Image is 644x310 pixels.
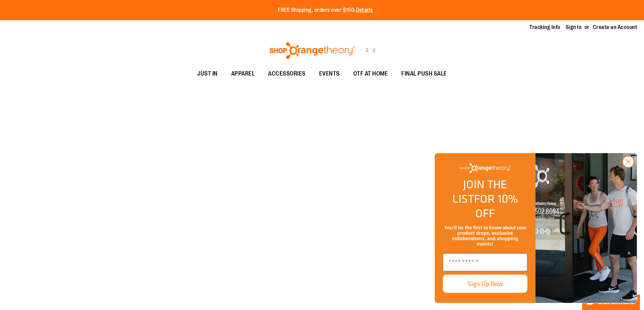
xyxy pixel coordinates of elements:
a: ACCESSORIES [261,66,312,82]
p: FREE Shipping, orders over $150. [278,6,373,14]
a: Create an Account [593,24,638,31]
a: OTF AT HOME [347,66,395,82]
button: Sign Up Now [443,275,527,293]
span: FOR 10% OFF [474,190,518,222]
span: EVENTS [319,66,340,81]
a: Details [356,7,373,13]
img: Shop Orangetheory [460,163,510,173]
a: APPAREL [224,66,262,82]
span: FINAL PUSH SALE [401,66,447,81]
img: Shop Orangetheory [268,42,356,59]
a: Sign In [566,24,582,31]
span: APPAREL [231,66,255,81]
div: FLYOUT Form [428,146,644,310]
a: EVENTS [312,66,347,82]
img: Shop Orangtheory [535,153,637,303]
span: You’ll be the first to know about new product drops, exclusive collaborations, and shopping events! [444,225,526,247]
span: JUST IN [197,66,218,81]
a: Tracking Info [529,24,560,31]
input: Enter email [443,253,527,271]
button: Close dialog [622,156,635,168]
span: JOIN THE LIST [452,176,507,207]
span: ACCESSORIES [268,66,306,81]
span: OTF AT HOME [353,66,388,81]
a: FINAL PUSH SALE [395,66,454,82]
a: JUST IN [190,66,224,82]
